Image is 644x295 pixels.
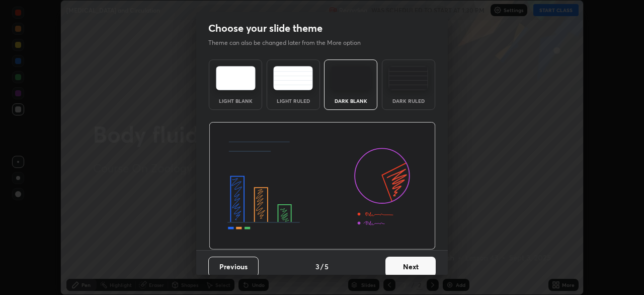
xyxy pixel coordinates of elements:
div: Dark Ruled [388,98,429,103]
button: Previous [208,257,259,277]
img: lightRuledTheme.5fabf969.svg [273,66,313,90]
div: Dark Blank [331,98,371,103]
img: darkRuledTheme.de295e13.svg [388,66,428,90]
h2: Choose your slide theme [208,22,323,35]
p: Theme can also be changed later from the More option [208,38,371,47]
img: darkTheme.f0cc69e5.svg [331,66,371,90]
div: Light Ruled [273,98,313,103]
h4: 5 [325,261,329,272]
h4: 3 [315,261,319,272]
h4: / [320,261,324,272]
button: Next [385,257,436,277]
img: lightTheme.e5ed3b09.svg [216,66,256,90]
div: Light Blank [215,98,256,103]
img: darkThemeBanner.d06ce4a2.svg [209,122,436,250]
